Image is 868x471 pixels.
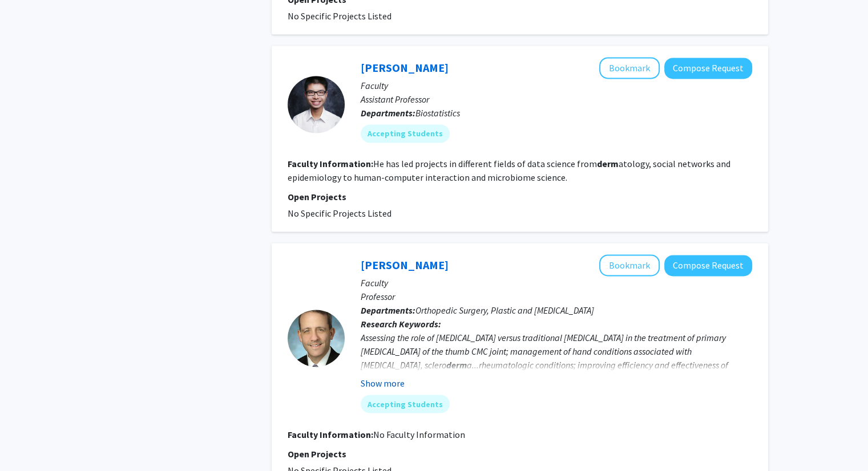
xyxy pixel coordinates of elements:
button: Compose Request to Scott Lifchez [664,255,752,276]
span: Biostatistics [415,107,460,119]
mat-chip: Accepting Students [361,395,450,413]
p: Assistant Professor [361,92,752,106]
b: Faculty Information: [288,158,373,169]
b: derm [446,359,467,371]
div: Assessing the role of [MEDICAL_DATA] versus traditional [MEDICAL_DATA] in the treatment of primar... [361,331,752,413]
span: Orthopedic Surgery, Plastic and [MEDICAL_DATA] [415,304,594,316]
iframe: Chat [9,420,49,462]
p: Open Projects [288,190,752,204]
mat-chip: Accepting Students [361,124,450,143]
b: derm [597,158,619,169]
p: Faculty [361,79,752,92]
fg-read-more: He has led projects in different fields of data science from atology, social networks and epidemi... [288,158,730,183]
a: [PERSON_NAME] [361,60,449,75]
b: Faculty Information: [288,428,373,440]
span: No Faculty Information [373,428,465,440]
button: Add Scott Lifchez to Bookmarks [599,254,660,276]
b: Departments: [361,107,415,119]
button: Compose Request to Yiqun Chen [664,58,752,79]
b: Departments: [361,304,415,316]
p: Faculty [361,276,752,290]
span: No Specific Projects Listed [288,208,391,219]
b: Research Keywords: [361,318,441,330]
a: [PERSON_NAME] [361,258,449,272]
span: No Specific Projects Listed [288,10,391,22]
button: Show more [361,376,405,390]
p: Professor [361,290,752,303]
button: Add Yiqun Chen to Bookmarks [599,57,660,79]
p: Open Projects [288,446,752,460]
